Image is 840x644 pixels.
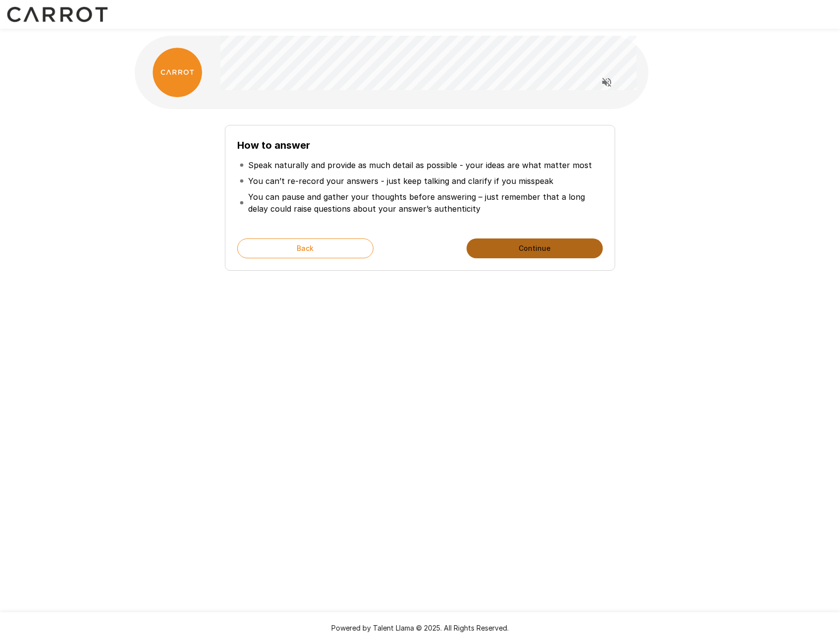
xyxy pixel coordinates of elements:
button: Back [237,238,373,258]
p: You can pause and gather your thoughts before answering – just remember that a long delay could r... [248,191,601,215]
p: You can’t re-record your answers - just keep talking and clarify if you misspeak [248,175,553,187]
button: Read questions aloud [597,72,617,92]
button: Continue [467,238,603,258]
b: How to answer [237,139,310,151]
img: carrot_logo.png [153,48,202,97]
p: Powered by Talent Llama © 2025. All Rights Reserved. [12,623,828,633]
p: Speak naturally and provide as much detail as possible - your ideas are what matter most [248,159,592,171]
